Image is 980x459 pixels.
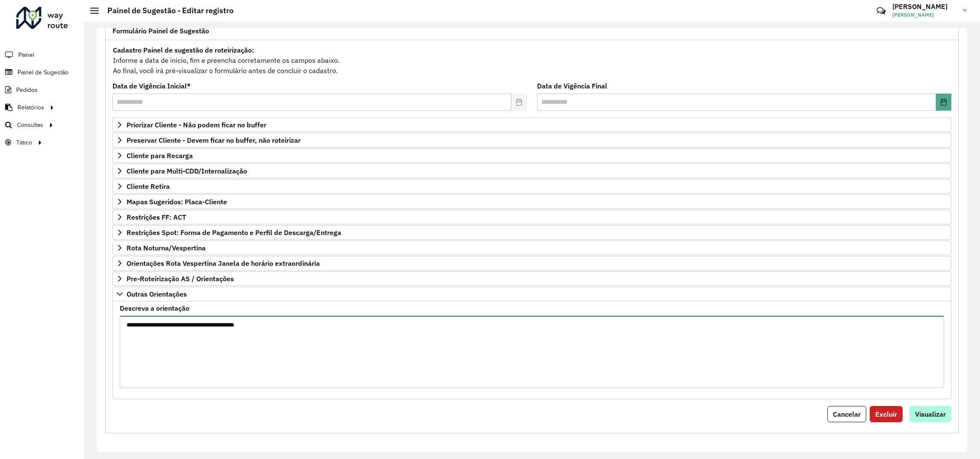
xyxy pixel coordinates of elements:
span: Cliente Retira [127,183,170,190]
h3: [PERSON_NAME] [892,3,956,11]
h2: Painel de Sugestão - Editar registro [99,6,233,15]
span: Rota Noturna/Vespertina [127,244,206,251]
a: Preservar Cliente - Devem ficar no buffer, não roteirizar [112,133,951,147]
a: Cliente para Recarga [112,148,951,163]
span: Relatórios [18,103,44,112]
a: Pre-Roteirização AS / Orientações [112,271,951,286]
span: [PERSON_NAME] [892,11,956,19]
button: Choose Date [936,94,951,111]
label: Data de Vigência Inicial [112,81,191,91]
span: Cliente para Recarga [127,152,193,159]
a: Outras Orientações [112,287,951,301]
a: Orientações Rota Vespertina Janela de horário extraordinária [112,256,951,271]
span: Pre-Roteirização AS / Orientações [127,275,234,282]
strong: Cadastro Painel de sugestão de roteirização: [113,46,254,54]
label: Data de Vigência Final [537,81,607,91]
span: Cancelar [833,410,861,418]
a: Cliente Retira [112,179,951,194]
span: Mapas Sugeridos: Placa-Cliente [127,198,227,205]
span: Excluir [875,410,897,418]
a: Priorizar Cliente - Não podem ficar no buffer [112,118,951,132]
a: Restrições FF: ACT [112,210,951,224]
span: Restrições FF: ACT [127,214,186,221]
span: Outras Orientações [127,291,187,297]
button: Visualizar [909,406,951,422]
label: Descreva a orientação [120,303,189,313]
div: Outras Orientações [112,301,951,399]
span: Painel de Sugestão [18,68,68,77]
button: Cancelar [827,406,866,422]
span: Pedidos [16,85,38,94]
span: Visualizar [915,410,946,418]
a: Mapas Sugeridos: Placa-Cliente [112,194,951,209]
span: Consultas [17,121,43,129]
div: Informe a data de inicio, fim e preencha corretamente os campos abaixo. Ao final, você irá pré-vi... [112,44,951,76]
span: Restrições Spot: Forma de Pagamento e Perfil de Descarga/Entrega [127,229,341,236]
span: Cliente para Multi-CDD/Internalização [127,168,247,174]
span: Tático [16,138,32,147]
span: Preservar Cliente - Devem ficar no buffer, não roteirizar [127,137,301,144]
span: Formulário Painel de Sugestão [112,27,209,34]
a: Cliente para Multi-CDD/Internalização [112,164,951,178]
span: Painel [18,50,34,59]
a: Rota Noturna/Vespertina [112,241,951,255]
button: Excluir [870,406,903,422]
a: Contato Rápido [872,2,890,20]
a: Restrições Spot: Forma de Pagamento e Perfil de Descarga/Entrega [112,225,951,240]
span: Orientações Rota Vespertina Janela de horário extraordinária [127,260,320,267]
span: Priorizar Cliente - Não podem ficar no buffer [127,121,266,128]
